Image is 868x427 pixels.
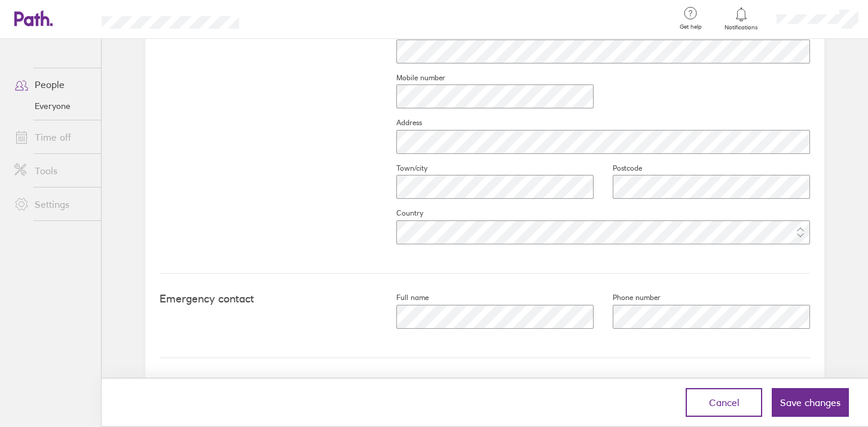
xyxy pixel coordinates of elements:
[722,24,761,31] span: Notifications
[377,163,427,173] label: Town/city
[5,72,101,96] a: People
[377,73,445,83] label: Mobile number
[160,293,377,305] h4: Emergency contact
[686,388,762,417] button: Cancel
[772,388,849,417] button: Save changes
[780,397,841,408] span: Save changes
[377,208,423,218] label: Country
[5,159,101,183] a: Tools
[594,293,661,302] label: Phone number
[5,96,101,116] a: Everyone
[594,163,642,173] label: Postcode
[5,192,101,216] a: Settings
[671,23,710,31] span: Get help
[5,125,101,149] a: Time off
[709,397,739,408] span: Cancel
[377,118,422,128] label: Address
[722,6,761,31] a: Notifications
[377,293,429,302] label: Full name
